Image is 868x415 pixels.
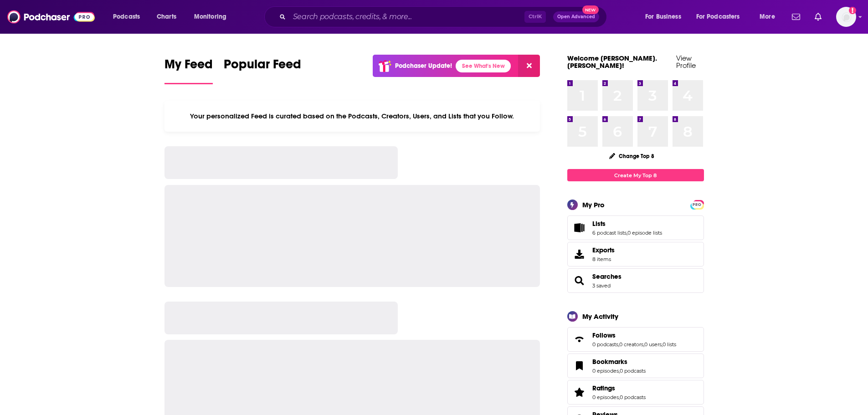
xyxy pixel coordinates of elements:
a: Welcome [PERSON_NAME].[PERSON_NAME]! [567,54,657,70]
span: , [662,341,663,348]
a: 0 lists [663,341,676,348]
a: Exports [567,242,704,266]
button: Open AdvancedNew [553,11,599,22]
span: PRO [692,201,703,208]
span: Exports [570,248,589,261]
span: Follows [567,327,704,352]
span: Ctrl K [524,11,546,23]
button: open menu [107,10,152,24]
span: , [627,230,627,236]
a: Bookmarks [592,358,646,366]
a: Searches [592,272,621,281]
span: 8 items [592,256,615,262]
span: My Feed [164,56,213,77]
a: 0 creators [619,341,643,348]
a: Show notifications dropdown [811,9,825,25]
a: Bookmarks [570,359,589,372]
button: Change Top 8 [604,150,660,162]
a: 0 users [644,341,662,348]
a: PRO [692,201,703,208]
span: , [643,341,644,348]
a: Ratings [570,386,589,399]
span: Exports [592,246,615,254]
button: open menu [690,10,753,24]
div: My Activity [582,312,618,321]
a: Lists [570,221,589,234]
button: Show profile menu [836,7,856,27]
span: Monitoring [194,10,226,23]
a: Create My Top 8 [567,169,704,181]
a: See What's New [456,60,511,72]
span: Lists [592,220,606,228]
img: User Profile [836,7,856,27]
div: My Pro [582,200,605,209]
a: My Feed [164,56,213,84]
a: Popular Feed [224,56,301,84]
span: Popular Feed [224,56,301,77]
a: Ratings [592,384,646,392]
span: Lists [567,215,704,240]
span: , [618,341,619,348]
a: 0 podcasts [620,368,646,374]
span: For Business [645,10,681,23]
a: 0 episodes [592,394,619,400]
div: Your personalized Feed is curated based on the Podcasts, Creators, Users, and Lists that you Follow. [164,101,540,132]
div: Search podcasts, credits, & more... [273,6,616,27]
span: Ratings [592,384,615,392]
span: , [619,368,620,374]
img: Podchaser - Follow, Share and Rate Podcasts [7,8,95,26]
span: Podcasts [113,10,140,23]
input: Search podcasts, credits, & more... [289,10,524,24]
a: 0 episode lists [627,230,662,236]
span: Ratings [567,380,704,405]
a: Follows [592,331,676,339]
span: More [760,10,775,23]
a: Follows [570,333,589,346]
span: Searches [567,268,704,293]
p: Podchaser Update! [395,62,452,70]
span: Charts [157,10,176,23]
a: View Profile [676,54,696,70]
button: open menu [188,10,238,24]
a: 3 saved [592,282,611,289]
span: Logged in as hannah.bishop [836,7,856,27]
span: Bookmarks [567,354,704,378]
span: Follows [592,331,616,339]
a: Charts [151,10,182,24]
span: New [582,5,599,14]
svg: Add a profile image [849,7,856,14]
a: Searches [570,274,589,287]
a: 6 podcast lists [592,230,627,236]
button: open menu [753,10,786,24]
span: , [619,394,620,400]
a: 0 episodes [592,368,619,374]
span: Bookmarks [592,358,627,366]
button: open menu [639,10,693,24]
span: Open Advanced [557,15,595,19]
span: For Podcasters [696,10,740,23]
a: 0 podcasts [592,341,618,348]
a: 0 podcasts [620,394,646,400]
a: Show notifications dropdown [788,9,804,25]
a: Lists [592,220,662,228]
